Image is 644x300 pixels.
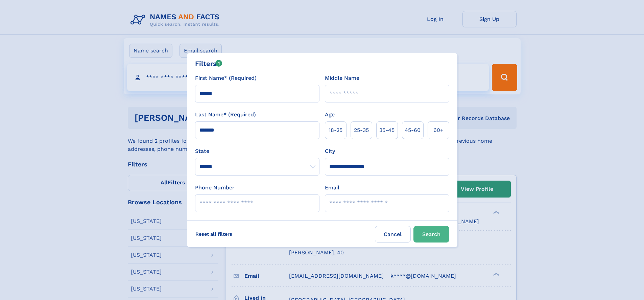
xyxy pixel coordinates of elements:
[413,226,449,243] button: Search
[325,184,339,192] label: Email
[379,126,395,134] span: 35‑45
[191,226,237,242] label: Reset all filters
[195,111,256,119] label: Last Name* (Required)
[325,147,335,155] label: City
[405,126,421,134] span: 45‑60
[195,59,222,69] div: Filters
[195,147,319,155] label: State
[354,126,369,134] span: 25‑35
[195,74,257,82] label: First Name* (Required)
[433,126,444,134] span: 60+
[329,126,342,134] span: 18‑25
[375,226,411,243] label: Cancel
[325,111,335,119] label: Age
[195,184,235,192] label: Phone Number
[325,74,359,82] label: Middle Name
